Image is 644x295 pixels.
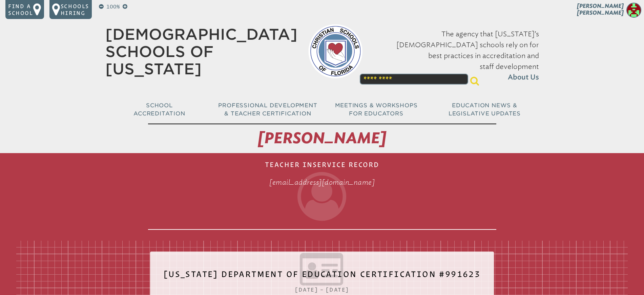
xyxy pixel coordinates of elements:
[258,129,386,147] span: [PERSON_NAME]
[295,287,349,293] span: [DATE] – [DATE]
[8,3,33,16] p: Find a school
[626,3,641,18] img: cf31d8c9efb7104b701f410b954ddb30
[577,3,624,16] span: [PERSON_NAME] [PERSON_NAME]
[218,102,317,117] span: Professional Development & Teacher Certification
[449,102,521,117] span: Education News & Legislative Updates
[105,25,297,78] a: [DEMOGRAPHIC_DATA] Schools of [US_STATE]
[148,156,496,230] h1: Teacher Inservice Record
[508,72,539,83] span: About Us
[373,29,539,83] p: The agency that [US_STATE]’s [DEMOGRAPHIC_DATA] schools rely on for best practices in accreditati...
[164,265,480,288] h2: [US_STATE] Department of Education Certification #991623
[308,24,362,78] img: csf-logo-web-colors.png
[335,102,418,117] span: Meetings & Workshops for Educators
[61,3,89,16] p: Schools Hiring
[105,3,121,11] p: 100%
[133,102,185,117] span: School Accreditation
